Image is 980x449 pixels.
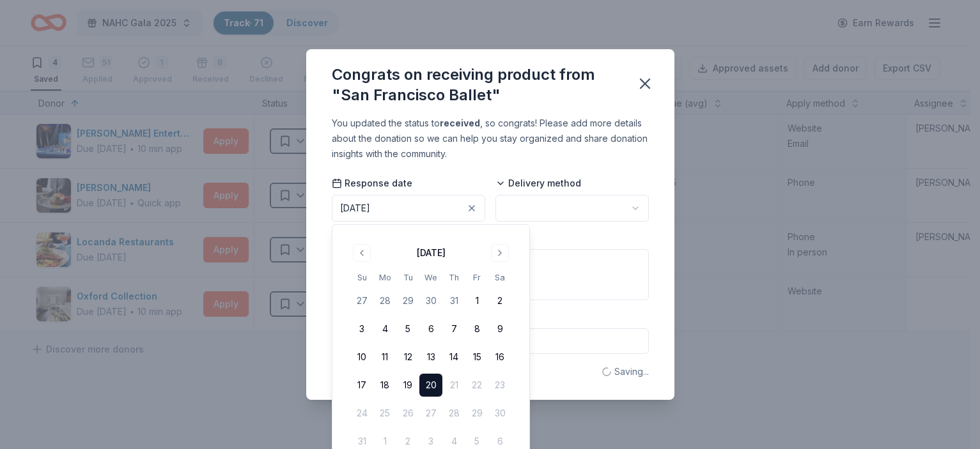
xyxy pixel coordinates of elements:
button: 16 [488,346,511,369]
button: 17 [350,374,373,397]
button: 18 [373,374,396,397]
button: 14 [442,346,465,369]
div: Congrats on receiving product from "San Francisco Ballet" [332,65,621,105]
th: Wednesday [419,271,442,284]
span: Delivery method [495,177,581,190]
button: 7 [442,317,465,340]
button: 15 [465,346,488,369]
button: [DATE] [332,195,485,222]
button: 3 [350,317,373,340]
button: 11 [373,346,396,369]
span: Response date [332,177,412,190]
th: Saturday [488,271,511,284]
button: 28 [373,289,396,312]
button: 1 [465,289,488,312]
th: Tuesday [396,271,419,284]
button: 9 [488,317,511,340]
button: 31 [442,289,465,312]
th: Sunday [350,271,373,284]
button: 13 [419,346,442,369]
button: 19 [396,374,419,397]
button: 12 [396,346,419,369]
button: 2 [488,289,511,312]
th: Friday [465,271,488,284]
div: [DATE] [340,201,370,216]
th: Thursday [442,271,465,284]
button: 10 [350,346,373,369]
button: 4 [373,317,396,340]
button: 5 [396,317,419,340]
div: You updated the status to , so congrats! Please add more details about the donation so we can hel... [332,116,649,162]
div: [DATE] [417,245,446,261]
b: received [440,118,480,128]
button: 27 [350,289,373,312]
button: Go to previous month [353,244,371,262]
button: 20 [419,374,442,397]
button: 6 [419,317,442,340]
button: 30 [419,289,442,312]
button: 8 [465,317,488,340]
button: 29 [396,289,419,312]
th: Monday [373,271,396,284]
button: Go to next month [491,244,509,262]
